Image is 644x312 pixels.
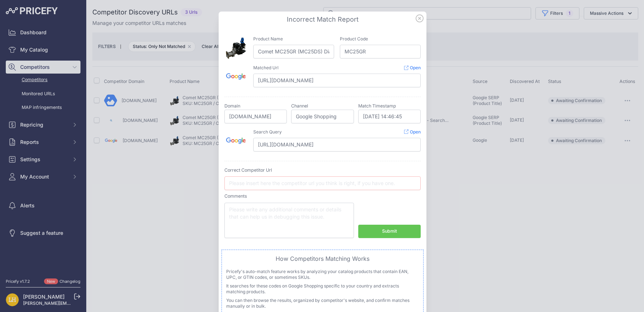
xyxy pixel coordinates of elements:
label: Domain [224,103,240,109]
input: Please insert here the competitor url you think is right, if you have one. [224,176,421,190]
p: Pricefy's auto-match feature works by analyzing your catalog products that contain EAN, UPC, or G... [226,269,419,280]
a: Open [404,65,421,70]
div: Matched Url [253,65,279,71]
button: Submit [358,225,421,238]
label: Match Timestamp [358,103,396,109]
div: Search Query [253,129,282,135]
label: Product Name [253,36,283,41]
p: It searches for these codes on Google Shopping specific to your country and extracts matching pro... [226,283,419,295]
label: Comments [224,193,247,199]
h3: Incorrect Match Report [224,14,421,25]
label: Product Code [340,36,368,41]
p: You can then browse the results, organized by competitor's website, and confirm matches manually ... [226,298,419,309]
a: Open [404,129,421,135]
label: Channel [291,103,308,109]
label: Correct Competitor Url [224,167,272,173]
h3: How Competitors Matching Works [226,254,419,263]
div: Submit [382,228,397,235]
